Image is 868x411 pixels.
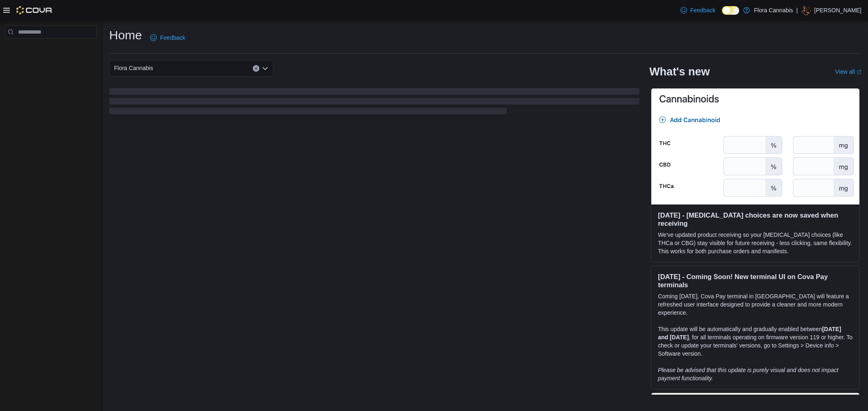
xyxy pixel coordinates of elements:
a: View allExternal link [835,68,861,75]
button: Clear input [253,65,259,72]
span: Flora Cannabis [114,63,153,73]
div: Gavin Russell [801,5,811,15]
p: [PERSON_NAME] [814,5,861,15]
h2: What's new [649,65,710,78]
h3: [DATE] - [MEDICAL_DATA] choices are now saved when receiving [658,211,853,227]
p: | [796,5,798,15]
em: Please be advised that this update is purely visual and does not impact payment functionality. [658,367,838,381]
span: Dark Mode [722,15,722,15]
span: Loading [109,90,639,116]
nav: Complex example [5,40,97,60]
a: Feedback [677,2,719,18]
a: Feedback [147,30,188,46]
h1: Home [109,27,142,43]
button: Open list of options [262,65,268,72]
strong: [DATE] and [DATE] [658,326,841,341]
p: Flora Cannabis [754,5,793,15]
svg: External link [857,70,861,75]
img: Cova [16,6,53,14]
input: Dark Mode [722,6,739,15]
span: Feedback [690,6,715,14]
span: Feedback [160,34,185,42]
p: This update will be automatically and gradually enabled between , for all terminals operating on ... [658,325,853,358]
p: We've updated product receiving so your [MEDICAL_DATA] choices (like THCa or CBG) stay visible fo... [658,231,853,255]
h3: [DATE] - Coming Soon! New terminal UI on Cova Pay terminals [658,272,853,289]
p: Coming [DATE], Cova Pay terminal in [GEOGRAPHIC_DATA] will feature a refreshed user interface des... [658,292,853,317]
